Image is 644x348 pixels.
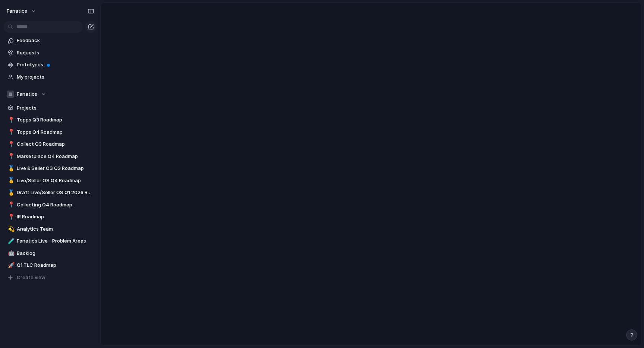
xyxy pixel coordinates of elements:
[17,250,94,257] span: Backlog
[4,114,97,126] a: 📍Topps Q3 Roadmap
[7,153,14,160] button: 📍
[4,175,97,186] a: 🥇Live/Seller OS Q4 Roadmap
[4,59,97,70] a: Prototypes
[7,262,14,269] button: 🚀
[8,164,13,173] div: 🥇
[3,5,40,17] button: fanatics
[4,151,97,162] a: 📍Marketplace Q4 Roadmap
[4,35,97,46] a: Feedback
[17,91,37,98] span: Fanatics
[17,116,94,124] span: Topps Q3 Roadmap
[4,199,97,211] a: 📍Collecting Q4 Roadmap
[7,165,14,172] button: 🥇
[8,128,13,136] div: 📍
[7,250,14,257] button: 🤖
[8,237,13,246] div: 🧪
[4,163,97,174] a: 🥇Live & Seller OS Q3 Roadmap
[7,237,14,245] button: 🧪
[8,176,13,185] div: 🥇
[4,139,97,150] a: 📍Collect Q3 Roadmap
[17,189,94,196] span: Draft Live/Seller OS Q1 2026 Roadmap
[7,201,14,209] button: 📍
[8,189,13,197] div: 🥇
[17,61,94,69] span: Prototypes
[7,189,14,196] button: 🥇
[17,201,94,209] span: Collecting Q4 Roadmap
[4,187,97,198] a: 🥇Draft Live/Seller OS Q1 2026 Roadmap
[17,213,94,221] span: IR Roadmap
[17,262,94,269] span: Q1 TLC Roadmap
[17,237,94,245] span: Fanatics Live - Problem Areas
[17,37,94,44] span: Feedback
[4,224,97,235] a: 💫Analytics Team
[4,89,97,100] button: Fanatics
[17,49,94,57] span: Requests
[4,272,97,283] button: Create view
[7,7,27,15] span: fanatics
[8,249,13,257] div: 🤖
[17,73,94,81] span: My projects
[8,261,13,270] div: 🚀
[8,116,13,124] div: 📍
[17,153,94,160] span: Marketplace Q4 Roadmap
[4,102,97,114] a: Projects
[17,274,45,281] span: Create view
[17,140,94,148] span: Collect Q3 Roadmap
[8,225,13,233] div: 💫
[7,129,14,136] button: 📍
[4,127,97,138] a: 📍Topps Q4 Roadmap
[4,72,97,83] a: My projects
[8,140,13,149] div: 📍
[8,152,13,161] div: 📍
[8,200,13,209] div: 📍
[17,165,94,172] span: Live & Seller OS Q3 Roadmap
[7,213,14,221] button: 📍
[7,177,14,184] button: 🥇
[4,248,97,259] a: 🤖Backlog
[4,235,97,247] a: 🧪Fanatics Live - Problem Areas
[17,104,94,112] span: Projects
[17,129,94,136] span: Topps Q4 Roadmap
[7,140,14,148] button: 📍
[7,116,14,124] button: 📍
[17,225,94,233] span: Analytics Team
[8,213,13,221] div: 📍
[4,47,97,58] a: Requests
[17,177,94,184] span: Live/Seller OS Q4 Roadmap
[4,211,97,222] a: 📍IR Roadmap
[4,260,97,271] a: 🚀Q1 TLC Roadmap
[7,225,14,233] button: 💫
